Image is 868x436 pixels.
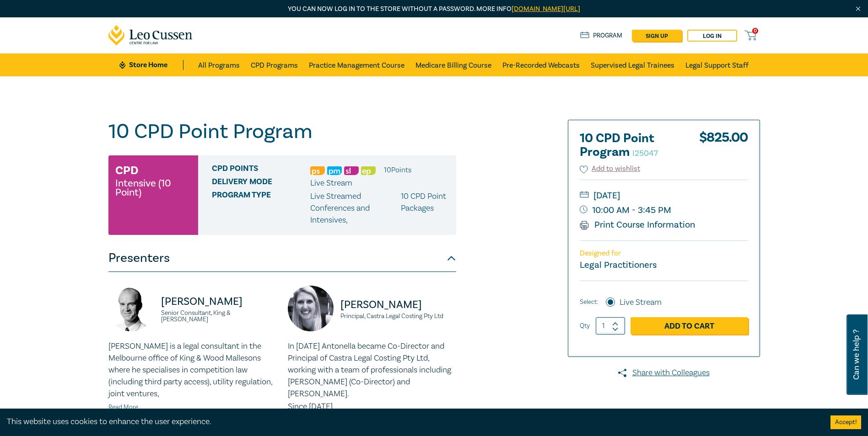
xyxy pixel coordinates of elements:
span: Program type [212,191,310,226]
a: Log in [687,30,737,42]
span: Select: [580,297,598,307]
img: https://s3.ap-southeast-2.amazonaws.com/leo-cussen-store-production-content/Contacts/Antonella%20... [288,286,334,331]
h2: 10 CPD Point Program [580,132,680,159]
span: Delivery Mode [212,177,310,189]
img: Close [854,5,862,13]
img: Practice Management & Business Skills [327,166,342,175]
p: 10 CPD Point Packages [401,191,449,226]
a: Medicare Billing Course [415,53,491,76]
div: This website uses cookies to enhance the user experience. [7,416,817,428]
small: Senior Consultant, King & [PERSON_NAME] [161,310,277,323]
a: Practice Management Course [309,53,404,76]
button: Accept cookies [830,415,861,429]
p: Live Streamed Conferences and Intensives , [310,191,401,226]
a: Supervised Legal Trainees [591,53,674,76]
a: Add to Cart [631,317,748,335]
small: Intensive (10 Point) [115,179,191,197]
img: https://s3.ap-southeast-2.amazonaws.com/leo-cussen-store-production-content/Contacts/Andrew%20Mon... [108,286,154,331]
img: Professional Skills [310,166,325,175]
a: Read More [108,403,138,411]
img: Ethics & Professional Responsibility [361,166,376,175]
p: Designed for [580,249,748,258]
a: Share with Colleagues [568,367,760,379]
button: Presenters [108,245,456,272]
p: In [DATE] Antonella became Co-Director and Principal of Castra Legal Costing Pty Ltd, working wit... [288,340,456,400]
span: Live Stream [310,178,352,188]
a: Pre-Recorded Webcasts [502,53,580,76]
a: CPD Programs [251,53,298,76]
span: 0 [752,28,758,34]
label: Live Stream [620,297,662,308]
h3: CPD [115,162,138,179]
a: Print Course Information [580,219,695,231]
img: Substantive Law [344,166,359,175]
p: [PERSON_NAME] is a legal consultant in the Melbourne office of King & Wood Mallesons where he spe... [108,340,277,400]
small: 10:00 AM - 3:45 PM [580,203,748,218]
h1: 10 CPD Point Program [108,120,456,144]
button: Add to wishlist [580,164,641,174]
p: You can now log in to the store without a password. More info [108,4,760,14]
span: Can we help ? [852,320,861,389]
a: [DOMAIN_NAME][URL] [512,5,580,13]
small: Principal, Castra Legal Costing Pty Ltd [340,313,456,319]
small: I25047 [632,148,658,159]
p: Since [DATE] [288,401,456,413]
div: $ 825.00 [699,132,748,164]
a: Store Home [119,60,183,70]
a: Legal Support Staff [685,53,749,76]
small: Legal Practitioners [580,259,657,271]
span: CPD Points [212,164,310,176]
input: 1 [596,317,625,335]
li: 10 Point s [384,164,411,176]
label: Qty [580,321,590,331]
a: Program [580,31,623,41]
a: sign up [632,30,682,42]
a: All Programs [198,53,240,76]
p: [PERSON_NAME] [340,298,456,312]
p: [PERSON_NAME] [161,294,277,309]
small: [DATE] [580,188,748,203]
